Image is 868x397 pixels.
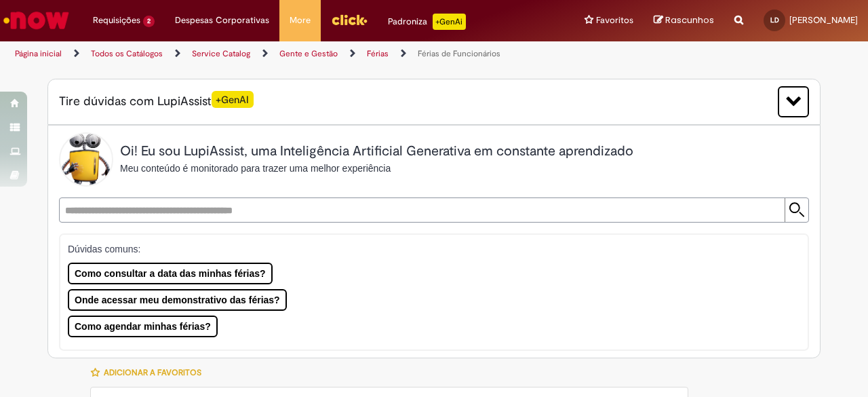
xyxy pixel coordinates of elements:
span: Tire dúvidas com LupiAssist [59,93,254,110]
span: Favoritos [596,14,633,27]
span: More [290,14,311,27]
button: Onde acessar meu demonstrativo das férias? [68,289,287,311]
span: Requisições [93,14,140,27]
a: Todos os Catálogos [91,48,163,59]
ul: Trilhas de página [10,41,568,67]
a: Página inicial [15,48,62,59]
p: +GenAi [433,14,466,30]
button: Adicionar a Favoritos [90,358,209,387]
img: Lupi [59,132,113,187]
a: Rascunhos [654,14,714,27]
a: Férias de Funcionários [418,48,500,59]
button: Como consultar a data das minhas férias? [68,263,273,284]
h2: Oi! Eu sou LupiAssist, uma Inteligência Artificial Generativa em constante aprendizado [120,144,633,159]
p: Dúvidas comuns: [68,242,790,256]
span: Meu conteúdo é monitorado para trazer uma melhor experiência [120,163,391,174]
span: LD [770,16,779,24]
button: Como agendar minhas férias? [68,316,218,337]
span: +GenAI [212,91,254,108]
a: Férias [367,48,389,59]
span: Adicionar a Favoritos [104,367,201,378]
span: Rascunhos [665,14,714,26]
img: click_logo_yellow_360x200.png [331,10,368,30]
input: Submit [785,198,808,222]
div: Padroniza [388,14,466,30]
img: ServiceNow [1,7,71,34]
span: 2 [143,16,155,27]
span: [PERSON_NAME] [789,14,858,26]
a: Gente e Gestão [279,48,338,59]
span: Despesas Corporativas [175,14,269,27]
a: Service Catalog [192,48,250,59]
